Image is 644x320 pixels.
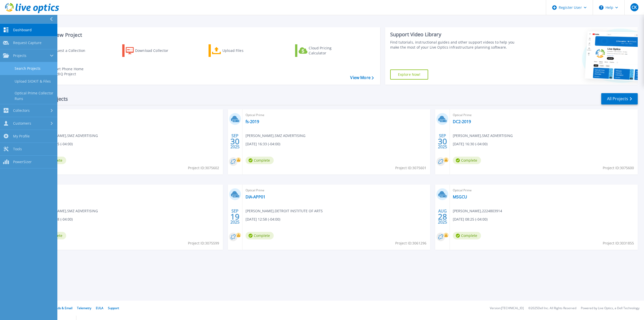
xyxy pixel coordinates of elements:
li: Version: [TECHNICAL_ID] [490,307,524,310]
span: Project ID: 3075602 [188,165,219,171]
span: [PERSON_NAME] , SMZ ADVERTISING [453,133,513,138]
a: DC2-2019 [453,119,471,124]
a: Request a Collection [36,44,92,57]
div: Support Video Library [390,31,521,38]
span: [PERSON_NAME] , SMZ ADVERTISING [38,133,98,138]
span: [PERSON_NAME] , 2224803914 [453,208,502,214]
span: [PERSON_NAME] , SMZ ADVERTISING [246,133,305,138]
span: Customers [13,121,31,126]
span: Project ID: 3061296 [395,240,426,246]
span: Tools [13,147,22,151]
span: My Profile [13,134,30,138]
span: 19 [230,215,239,219]
span: Project ID: 3075599 [188,240,219,246]
span: [DATE] 16:30 (-04:00) [453,141,488,147]
div: Cloud Pricing Calculator [309,46,349,56]
span: 30 [438,139,447,144]
span: Request Capture [13,41,42,45]
div: SEP 2025 [230,207,240,226]
a: fs-2019 [246,119,259,124]
a: Telemetry [77,306,91,310]
div: SEP 2025 [438,132,447,151]
a: All Projects [601,93,638,104]
h3: Start a New Project [36,32,374,38]
span: 28 [438,215,447,219]
div: Request a Collection [50,46,90,56]
a: Cloud Pricing Calculator [295,44,351,57]
span: Optical Prime [453,188,635,193]
div: AUG 2025 [438,207,447,226]
span: Optical Prime [246,188,427,193]
div: Download Collector [135,46,175,56]
span: [PERSON_NAME] , SMZ ADVERTISING [38,208,98,214]
a: MSGCU [453,194,467,199]
span: Projects [13,53,26,58]
span: Project ID: 3075601 [395,165,426,171]
span: Optical Prime [38,112,220,118]
span: Optical Prime [38,188,220,193]
div: SEP 2025 [230,132,240,151]
span: Dashboard [13,28,32,32]
div: Find tutorials, instructional guides and other support videos to help you make the most of your L... [390,40,521,50]
span: Optical Prime [246,112,427,118]
li: © 2025 Dell Inc. All Rights Reserved [528,307,576,310]
a: EULA [96,306,103,310]
span: Complete [246,232,274,239]
a: DIA-APP01 [246,194,265,199]
span: PowerSizer [13,160,32,164]
span: Project ID: 3031855 [603,240,634,246]
li: Powered by Live Optics, a Dell Technology [581,307,639,310]
span: Collectors [13,108,30,113]
span: [PERSON_NAME] , DETROIT INSTITUTE OF ARTS [246,208,323,214]
span: Complete [453,157,481,164]
a: Support [108,306,119,310]
a: View More [350,75,374,80]
span: Project ID: 3075600 [603,165,634,171]
span: CK [632,5,637,9]
a: Ads & Email [56,306,72,310]
span: [DATE] 12:58 (-04:00) [246,217,280,222]
span: 30 [230,139,239,144]
span: Complete [246,157,274,164]
div: Upload Files [222,46,263,56]
a: Upload Files [209,44,265,57]
a: Explore Now! [390,69,428,80]
span: Optical Prime [453,112,635,118]
span: Complete [453,232,481,239]
div: Import Phone Home CloudIQ Project [49,66,89,77]
span: [DATE] 16:33 (-04:00) [246,141,280,147]
a: Download Collector [122,44,178,57]
span: [DATE] 08:25 (-04:00) [453,217,488,222]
